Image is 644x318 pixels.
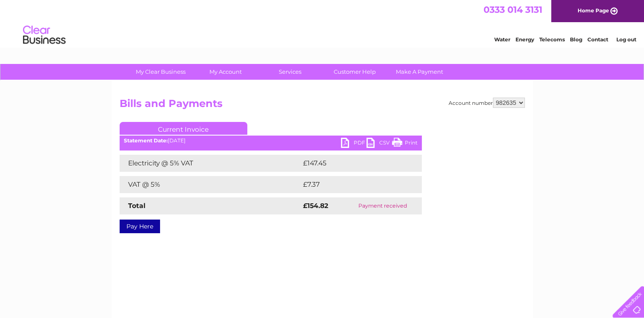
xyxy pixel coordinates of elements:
a: Services [255,64,325,80]
img: logo.png [23,22,66,48]
a: Energy [515,36,534,43]
a: Pay Here [120,220,160,233]
a: My Clear Business [126,64,196,80]
td: £7.37 [301,176,401,193]
div: Account number [449,98,525,108]
a: My Account [190,64,260,80]
td: Electricity @ 5% VAT [120,155,301,172]
a: Customer Help [320,64,390,80]
a: Current Invoice [120,122,247,135]
a: Make A Payment [384,64,455,80]
div: Clear Business is a trading name of Verastar Limited (registered in [GEOGRAPHIC_DATA] No. 3667643... [121,5,524,41]
a: Log out [616,36,636,43]
h2: Bills and Payments [120,98,525,114]
td: VAT @ 5% [120,176,301,193]
a: Blog [570,36,582,43]
b: Statement Date: [124,137,168,144]
a: Contact [587,36,608,43]
a: Water [494,36,510,43]
td: Payment received [344,197,421,214]
strong: £154.82 [303,202,328,210]
a: Print [392,138,418,150]
a: 0333 014 3131 [484,4,542,15]
a: CSV [366,138,392,150]
div: [DATE] [120,138,422,144]
a: PDF [341,138,366,150]
strong: Total [128,202,146,210]
td: £147.45 [301,155,406,172]
a: Telecoms [539,36,565,43]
